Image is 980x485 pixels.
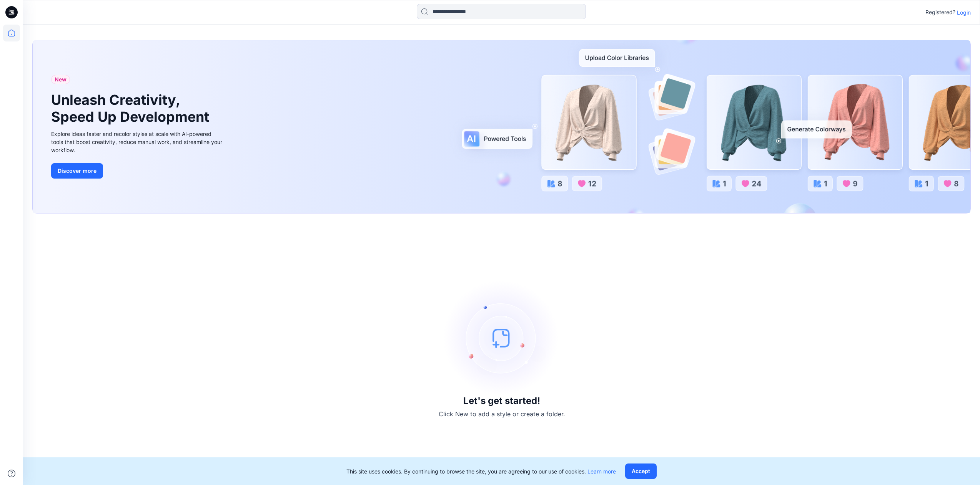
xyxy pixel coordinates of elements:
[957,8,971,17] p: Login
[444,280,559,396] img: empty-state-image.svg
[463,396,540,406] h3: Let's get started!
[51,92,213,125] h1: Unleash Creativity, Speed Up Development
[439,409,565,419] p: Click New to add a style or create a folder.
[55,75,67,84] span: New
[625,463,657,479] button: Accept
[51,163,103,179] button: Discover more
[346,467,616,475] p: This site uses cookies. By continuing to browse the site, you are agreeing to our use of cookies.
[51,163,224,179] a: Discover more
[51,130,224,154] div: Explore ideas faster and recolor styles at scale with AI-powered tools that boost creativity, red...
[587,468,616,475] a: Learn more
[925,8,955,17] p: Registered?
